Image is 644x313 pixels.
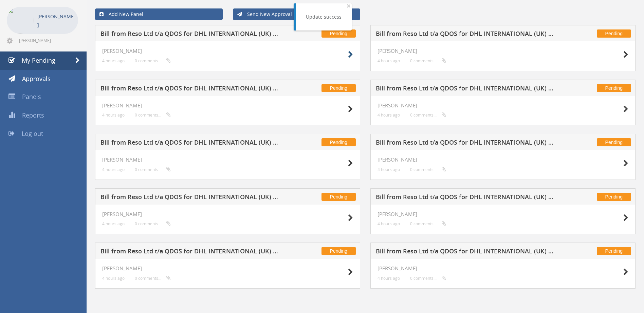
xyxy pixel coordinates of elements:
span: My Pending [22,56,55,64]
small: 4 hours ago [378,276,400,281]
a: Add New Panel [95,8,223,20]
span: Pending [597,84,631,92]
small: 0 comments... [410,276,446,281]
h5: Bill from Reso Ltd t/a QDOS for DHL INTERNATIONAL (UK) LTD [376,194,554,202]
small: 4 hours ago [378,58,400,63]
small: 0 comments... [135,276,171,281]
h5: Bill from Reso Ltd t/a QDOS for DHL INTERNATIONAL (UK) LTD [376,85,554,93]
h5: Bill from Reso Ltd t/a QDOS for DHL INTERNATIONAL (UK) LTD [100,30,278,39]
h4: [PERSON_NAME] [378,103,628,108]
small: 0 comments... [410,112,446,118]
a: Send New Approval [233,8,361,20]
span: Log out [22,129,43,138]
small: 0 comments... [135,221,171,226]
h4: [PERSON_NAME] [378,266,628,271]
h5: Bill from Reso Ltd t/a QDOS for DHL INTERNATIONAL (UK) LTD [100,194,278,202]
span: Pending [597,193,631,201]
h4: [PERSON_NAME] [378,48,628,54]
h4: [PERSON_NAME] [102,157,353,163]
h5: Bill from Reso Ltd t/a QDOS for DHL INTERNATIONAL (UK) LTD [100,85,278,93]
h5: Bill from Reso Ltd t/a QDOS for DHL INTERNATIONAL (UK) LTD [376,30,554,39]
span: × [347,1,351,11]
h4: [PERSON_NAME] [102,266,353,271]
span: Pending [597,138,631,146]
h4: [PERSON_NAME] [102,103,353,108]
small: 4 hours ago [102,167,125,172]
span: Pending [321,193,356,201]
small: 4 hours ago [102,58,125,63]
small: 0 comments... [135,167,171,172]
span: Pending [597,247,631,255]
h4: [PERSON_NAME] [102,211,353,217]
small: 4 hours ago [102,221,125,226]
small: 0 comments... [410,167,446,172]
small: 4 hours ago [102,112,125,118]
h5: Bill from Reso Ltd t/a QDOS for DHL INTERNATIONAL (UK) LTD [100,139,278,148]
span: Pending [321,247,356,255]
span: Pending [321,29,356,38]
h4: [PERSON_NAME] [102,48,353,54]
small: 0 comments... [135,58,171,63]
span: Pending [321,138,356,146]
small: 0 comments... [135,112,171,118]
small: 0 comments... [410,221,446,226]
span: [PERSON_NAME][EMAIL_ADDRESS][DOMAIN_NAME] [19,38,77,43]
div: Update success [306,14,342,20]
small: 4 hours ago [378,221,400,226]
small: 4 hours ago [378,167,400,172]
h4: [PERSON_NAME] [378,211,628,217]
small: 4 hours ago [102,276,125,281]
small: 0 comments... [410,58,446,63]
h5: Bill from Reso Ltd t/a QDOS for DHL INTERNATIONAL (UK) LTD [100,248,278,256]
h5: Bill from Reso Ltd t/a QDOS for DHL INTERNATIONAL (UK) LTD [376,139,554,148]
span: Reports [22,111,44,119]
small: 4 hours ago [378,112,400,118]
span: Approvals [22,75,51,83]
span: Panels [22,92,41,101]
span: Pending [321,84,356,92]
span: Pending [597,29,631,38]
p: [PERSON_NAME] [37,12,75,29]
h4: [PERSON_NAME] [378,157,628,163]
h5: Bill from Reso Ltd t/a QDOS for DHL INTERNATIONAL (UK) LTD [376,248,554,256]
